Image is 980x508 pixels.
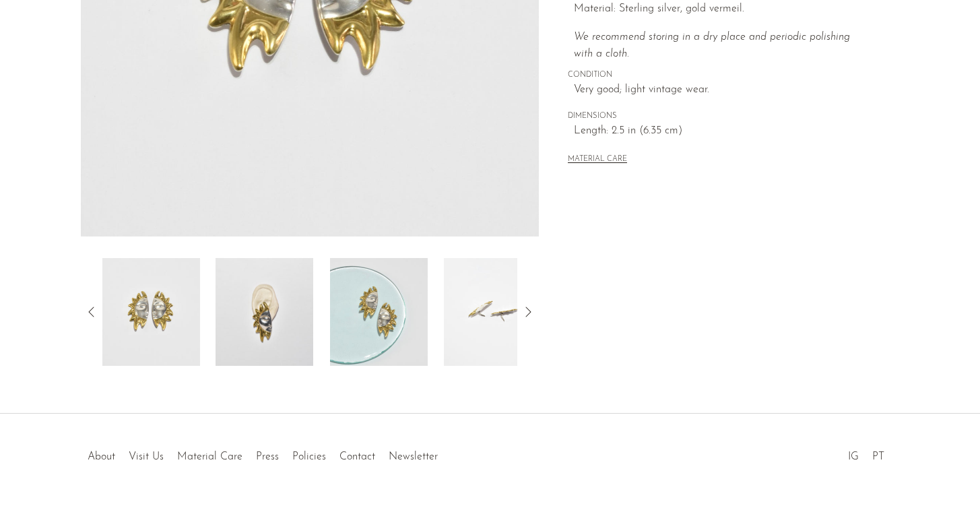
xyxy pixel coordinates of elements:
[177,451,242,462] a: Material Care
[568,155,627,165] button: MATERIAL CARE
[81,441,445,466] ul: Quick links
[574,82,871,99] span: Very good; light vintage wear.
[330,258,428,366] img: Sun Statement Earrings
[848,451,859,462] a: IG
[574,123,871,140] span: Length: 2.5 in (6.35 cm)
[88,451,115,462] a: About
[339,451,375,462] a: Contact
[256,451,279,462] a: Press
[568,110,871,123] span: DIMENSIONS
[292,451,326,462] a: Policies
[568,69,871,82] span: CONDITION
[129,451,164,462] a: Visit Us
[216,258,313,366] img: Sun Statement Earrings
[444,258,542,366] img: Sun Statement Earrings
[872,451,884,462] a: PT
[574,32,850,60] i: We recommend storing in a dry place and periodic polishing with a cloth.
[841,441,891,466] ul: Social Medias
[574,1,871,18] p: Material: Sterling silver, gold vermeil.
[102,258,200,366] img: Sun Statement Earrings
